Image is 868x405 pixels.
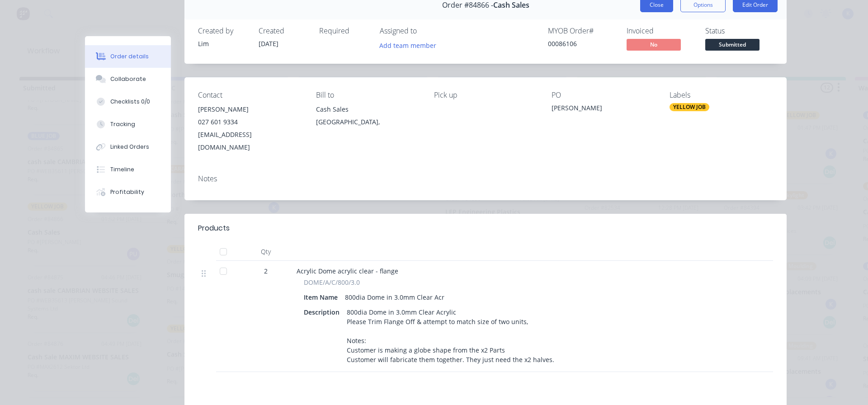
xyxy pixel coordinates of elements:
div: Tracking [110,120,135,128]
button: Add team member [380,39,441,51]
div: Checklists 0/0 [110,98,150,106]
div: 800dia Dome in 3.0mm Clear Acrylic Please Trim Flange Off & attempt to match size of two units, N... [343,306,558,366]
div: Item Name [304,291,341,304]
div: [PERSON_NAME]027 601 9334[EMAIL_ADDRESS][DOMAIN_NAME] [198,103,302,154]
div: MYOB Order # [548,27,616,35]
div: YELLOW JOB [670,103,709,111]
div: Bill to [316,91,420,99]
button: Checklists 0/0 [85,90,171,113]
div: Labels [670,91,773,99]
div: Created [259,27,308,35]
div: Assigned to [380,27,470,35]
div: Linked Orders [110,143,149,151]
div: Created by [198,27,248,35]
span: Cash Sales [493,1,529,9]
div: Cash Sales [316,103,420,116]
div: 027 601 9334 [198,116,302,128]
span: [DATE] [259,39,278,48]
button: Tracking [85,113,171,136]
div: Lim [198,39,248,48]
div: Order details [110,52,149,61]
span: Order #84866 - [442,1,493,9]
button: Order details [85,45,171,68]
div: Profitability [110,188,144,196]
div: Status [705,27,773,35]
div: Qty [239,243,293,261]
div: [EMAIL_ADDRESS][DOMAIN_NAME] [198,128,302,154]
button: Linked Orders [85,136,171,158]
div: Pick up [434,91,538,99]
div: Collaborate [110,75,146,83]
div: [PERSON_NAME] [552,103,655,116]
div: Products [198,223,230,234]
div: Cash Sales[GEOGRAPHIC_DATA], [316,103,420,132]
button: Profitability [85,181,171,203]
div: PO [552,91,655,99]
div: [GEOGRAPHIC_DATA], [316,116,420,128]
div: Notes [198,174,773,183]
span: DOME/A/C/800/3.0 [304,278,360,287]
div: [PERSON_NAME] [198,103,302,116]
span: 2 [264,266,268,276]
button: Add team member [375,39,441,51]
div: Required [319,27,369,35]
span: No [627,39,681,50]
div: Timeline [110,165,134,174]
div: 00086106 [548,39,616,48]
div: Description [304,306,343,319]
div: Contact [198,91,302,99]
div: 800dia Dome in 3.0mm Clear Acr [341,291,448,304]
button: Collaborate [85,68,171,90]
span: Acrylic Dome acrylic clear - flange [297,267,398,275]
div: Invoiced [627,27,694,35]
span: Submitted [705,39,759,50]
button: Timeline [85,158,171,181]
button: Submitted [705,39,759,52]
